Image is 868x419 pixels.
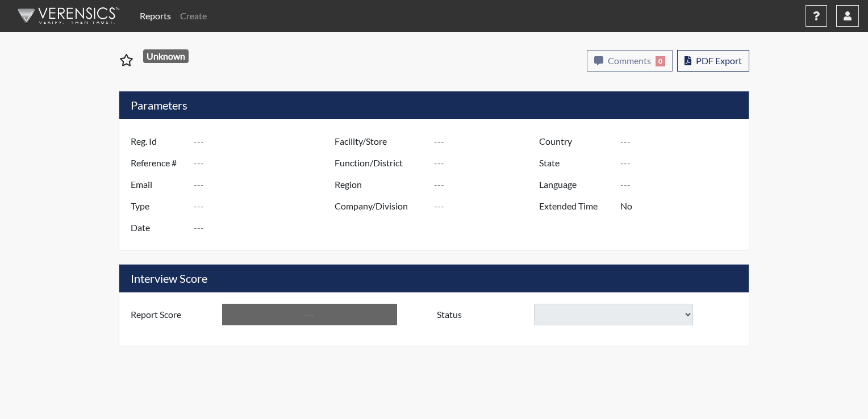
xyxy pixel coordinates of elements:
[194,174,337,195] input: ---
[620,174,746,195] input: ---
[531,195,620,217] label: Extended Time
[531,152,620,174] label: State
[608,55,651,66] span: Comments
[326,195,434,217] label: Company/Division
[194,195,337,217] input: ---
[122,174,194,195] label: Email
[326,152,434,174] label: Function/District
[194,217,337,238] input: ---
[434,131,542,152] input: ---
[119,265,749,292] h5: Interview Score
[176,5,211,27] a: Create
[194,131,337,152] input: ---
[531,131,620,152] label: Country
[620,195,746,217] input: ---
[696,55,742,66] span: PDF Export
[434,152,542,174] input: ---
[434,195,542,217] input: ---
[428,304,534,325] label: Status
[135,5,176,27] a: Reports
[620,131,746,152] input: ---
[677,50,749,72] button: PDF Export
[119,91,749,119] h5: Parameters
[620,152,746,174] input: ---
[122,304,222,325] label: Report Score
[434,174,542,195] input: ---
[326,131,434,152] label: Facility/Store
[122,131,194,152] label: Reg. Id
[143,49,189,63] span: Unknown
[531,174,620,195] label: Language
[326,174,434,195] label: Region
[122,217,194,238] label: Date
[428,304,746,325] div: Document a decision to hire or decline a candiate
[656,56,665,66] span: 0
[122,152,194,174] label: Reference #
[194,152,337,174] input: ---
[222,304,397,325] input: ---
[122,195,194,217] label: Type
[587,50,673,72] button: Comments0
